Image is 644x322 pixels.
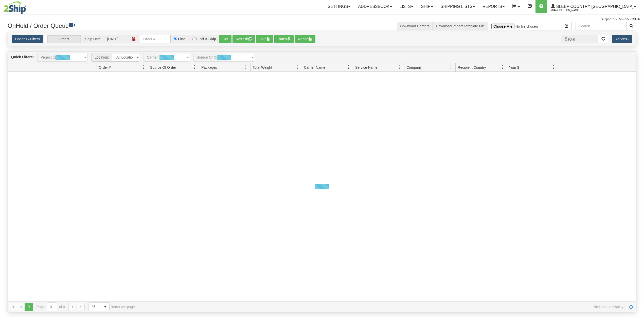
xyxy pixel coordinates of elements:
a: Total Weight filter column settings [293,63,302,71]
button: Actions [612,35,632,43]
a: Source Of Order filter column settings [190,63,199,71]
span: Page sizes drop down [88,302,110,311]
span: select [101,303,109,311]
span: Page 0 [25,303,33,311]
span: Recipient Country [458,65,486,70]
span: Packages [201,65,217,70]
a: Lists [396,0,417,13]
a: Packages filter column settings [242,63,250,71]
span: Page of 0 [37,302,65,311]
span: Company [406,65,422,70]
span: Total [561,35,578,43]
a: Company filter column settings [447,63,455,71]
label: Find [178,37,186,41]
span: 25 [92,304,98,309]
div: grid toolbar [8,51,636,63]
button: Search [626,22,636,30]
input: Search [576,22,627,30]
img: logo2044.jpg [4,1,26,14]
div: Support: 1 - 855 - 55 - 2SHIP [4,17,640,22]
label: Orders [44,35,81,43]
a: Order # filter column settings [139,63,148,71]
span: Source Of Order [150,65,176,70]
a: Settings [324,0,354,13]
input: Order # [140,35,170,43]
span: Ship Date [82,35,104,43]
label: Find & Ship [196,37,216,41]
input: Import [488,22,562,30]
span: Sleep Country [GEOGRAPHIC_DATA] [555,4,634,9]
a: Carrier Name filter column settings [344,63,353,71]
span: Carrier Name [304,65,325,70]
a: Download Import Template File [436,24,485,28]
button: Go! [219,35,231,43]
h3: OnHold / Order Queue [8,22,318,29]
a: Download Carriers [400,24,430,28]
a: Recipient Country filter column settings [498,63,507,71]
span: Total Weight [253,65,272,70]
a: Reports [479,0,508,13]
a: Sleep Country [GEOGRAPHIC_DATA] 2044 / [PERSON_NAME] [547,0,640,13]
a: Addressbook [354,0,396,13]
span: Order # [99,65,111,70]
button: Report [295,35,315,43]
a: Options / Filters [12,35,43,43]
label: Quick Filters: [11,55,34,60]
span: items per page [88,302,135,311]
a: Refresh [627,303,635,311]
a: Shipping lists [437,0,479,13]
a: Your $ filter column settings [549,63,558,71]
span: Service Name [355,65,378,70]
button: Ship [256,35,273,43]
span: No items to display [142,305,623,309]
button: Refresh [232,35,255,43]
a: Ship [417,0,437,13]
a: Service Name filter column settings [396,63,404,71]
span: Your $ [509,65,519,70]
span: 2044 / [PERSON_NAME] [551,8,589,13]
span: Location: [91,53,112,62]
button: Rates [274,35,294,43]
